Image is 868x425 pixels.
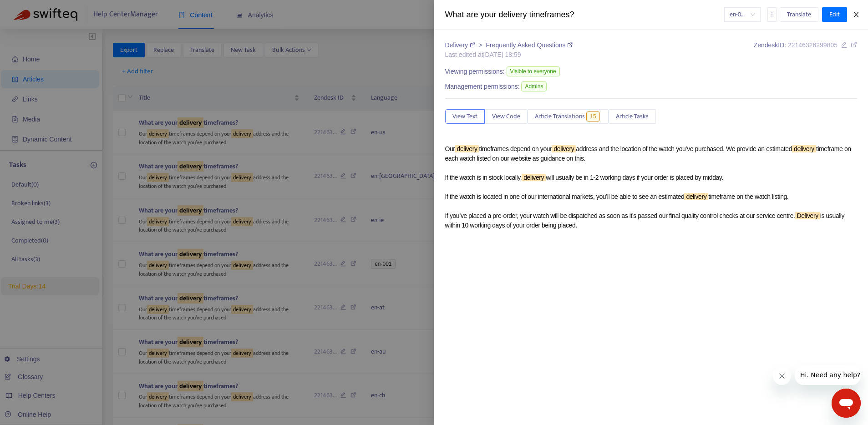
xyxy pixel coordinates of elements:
iframe: Close message [773,367,791,385]
sqkw: delivery [455,145,479,152]
button: Edit [822,7,847,22]
span: Edit [829,10,840,20]
sqkw: delivery [792,145,816,152]
span: Our timeframes depend on your address and the location of the watch you’ve purchased. We provide ... [445,145,851,162]
span: Admins [521,81,547,91]
span: Translate [787,10,811,20]
span: If you’ve placed a pre-order, your watch will be dispatched as soon as it’s passed our final qual... [445,212,845,229]
span: If the watch is in stock locally, will usually be in 1-2 working days if your order is placed by ... [445,174,723,181]
a: Delivery [445,41,477,49]
button: Close [850,10,863,19]
button: Article Tasks [609,109,656,124]
span: Viewing permissions: [445,67,505,76]
span: View Text [452,111,477,121]
button: more [767,7,777,22]
div: What are your delivery timeframes? [445,9,724,21]
span: close [853,11,860,18]
span: Article Translations [535,111,585,121]
sqkw: Delivery [795,212,820,219]
a: Frequently Asked Questions [486,41,573,49]
span: Visible to everyone [507,66,560,76]
sqkw: delivery [552,145,576,152]
button: View Code [485,109,528,124]
button: View Text [445,109,485,124]
span: 22146326299805 [788,41,838,49]
span: 15 [586,111,599,121]
span: more [769,11,775,17]
iframe: Message from company [795,365,861,385]
span: Article Tasks [616,111,649,121]
div: > [445,40,573,50]
sqkw: delivery [522,174,546,181]
span: View Code [492,111,520,121]
span: If the watch is located in one of our international markets, you’ll be able to see an estimated t... [445,193,789,200]
span: en-001 [730,8,755,21]
button: Translate [780,7,818,22]
button: Article Translations15 [528,109,609,124]
div: Last edited at [DATE] 18:59 [445,50,573,60]
iframe: Button to launch messaging window [832,389,861,418]
sqkw: delivery [684,193,708,200]
div: Zendesk ID: [754,40,857,60]
span: Management permissions: [445,82,520,91]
